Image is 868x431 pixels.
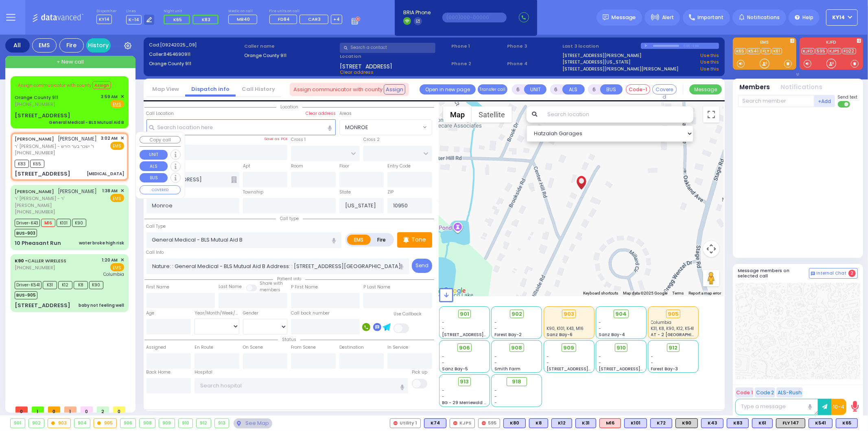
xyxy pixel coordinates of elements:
[420,84,476,95] a: Open in new page
[126,9,155,14] label: Lines
[689,84,722,95] button: Message
[146,344,166,351] label: Assigned
[43,281,57,289] span: K31
[15,291,37,299] span: BUS-905
[140,150,168,160] button: UNIT
[781,83,823,92] button: Notifications
[179,419,193,428] div: 910
[599,418,621,428] div: M16
[291,344,316,351] label: From Scene
[340,69,374,75] span: Clear address
[626,84,650,95] button: Code-1
[79,240,124,246] div: water broke high risk
[48,407,60,413] span: 0
[231,176,237,183] span: Other building occupants
[58,135,97,142] span: [PERSON_NAME]
[15,170,70,178] div: [STREET_ADDRESS]
[442,400,488,406] span: BG - 29 Merriewold S.
[215,419,229,428] div: 913
[57,58,84,66] span: + New call
[394,311,422,317] label: Use Callback
[817,270,847,276] span: Internal Chat
[15,136,54,142] a: [PERSON_NAME]
[624,418,647,428] div: K101
[48,419,70,428] div: 903
[551,418,572,428] div: K12
[503,418,526,428] div: BLS
[816,48,827,54] a: 595
[451,43,504,50] span: Phone 1
[15,143,97,150] span: ר' [PERSON_NAME] - ר' ישכר בער הירש
[494,394,539,400] div: -
[442,394,445,400] span: -
[460,378,469,386] span: 913
[442,387,445,394] span: -
[651,319,672,325] span: Columbia
[529,418,548,428] div: BLS
[146,223,166,230] label: Call Type
[243,163,250,169] label: Apt
[260,280,283,286] small: Share with
[563,52,642,59] a: [STREET_ADDRESS][PERSON_NAME]
[293,86,383,94] span: Assign communicator with county
[651,332,711,338] span: AT - 2 [GEOGRAPHIC_DATA]
[96,9,117,14] label: Dispatcher
[390,418,421,428] div: Utility 1
[459,344,470,352] span: 906
[738,268,809,279] h5: Message members on selected call
[772,48,782,54] a: K61
[333,16,340,22] span: +4
[442,354,445,360] span: -
[442,366,468,372] span: Sanz Bay-5
[57,219,71,227] span: K101
[79,302,124,308] div: baby not feeling well
[219,284,242,290] label: Last Name
[15,407,28,413] span: 0
[81,407,93,413] span: 0
[412,369,427,376] label: Pick up
[140,185,181,194] button: COVERED
[370,235,393,245] label: Fire
[828,48,842,54] a: KJPS
[451,60,504,67] span: Phone 2
[291,136,306,143] label: Cross 1
[97,407,109,413] span: 2
[700,66,719,73] a: Use this
[94,419,116,428] div: 905
[442,332,519,338] span: [STREET_ADDRESS][PERSON_NAME]
[547,366,623,372] span: [STREET_ADDRESS][PERSON_NAME]
[703,106,719,123] button: Toggle fullscreen view
[103,271,124,277] span: Columbia
[49,119,124,125] div: General Medical - BLS Mutual Aid B
[494,354,497,360] span: -
[5,38,30,53] div: All
[15,239,61,247] div: 10 Pheasant Run
[101,135,118,141] span: 3:02 AM
[15,281,42,289] span: Driver-K541
[120,135,124,142] span: ✕
[74,419,90,428] div: 904
[244,52,337,59] label: Orange County 911
[761,48,771,54] a: FLY
[842,48,856,54] a: FD22
[387,189,394,196] label: ZIP
[811,272,815,276] img: comment-alt.png
[411,235,426,244] p: Tone
[291,284,318,290] label: P First Name
[651,366,678,372] span: Forest Bay-3
[650,418,672,428] div: K72
[30,160,44,168] span: K65
[146,110,174,117] label: Call Location
[701,418,724,428] div: BLS
[838,94,858,100] span: Send text
[146,119,336,135] input: Search location here
[202,16,210,23] span: K83
[733,40,796,46] label: EMS
[140,419,155,428] div: 908
[442,360,445,366] span: -
[507,43,560,50] span: Phone 3
[617,344,626,352] span: 910
[103,188,118,194] span: 1:38 AM
[243,189,263,196] label: Township
[441,286,468,296] a: Open this area in Google Maps (opens a new window)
